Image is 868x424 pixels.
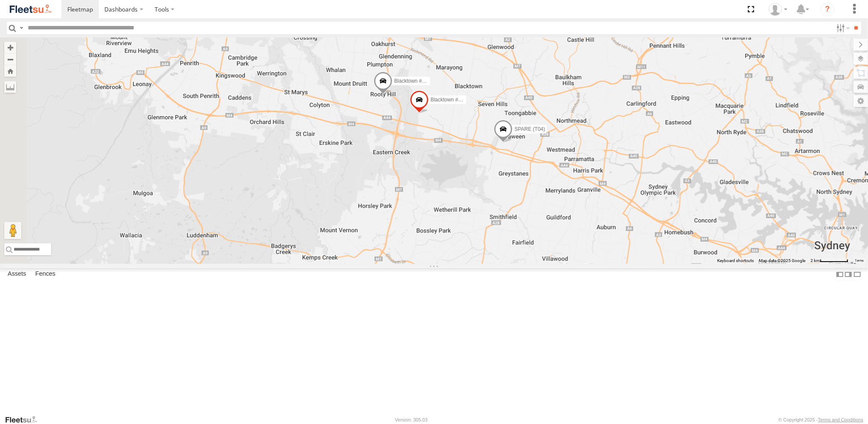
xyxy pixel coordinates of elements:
[4,42,16,53] button: Zoom in
[395,417,427,422] div: Version: 305.03
[818,417,863,422] a: Terms and Conditions
[3,268,30,280] label: Assets
[833,22,851,34] label: Search Filter Options
[844,268,853,280] label: Dock Summary Table to the Right
[4,53,16,65] button: Zoom out
[810,258,820,263] span: 2 km
[854,95,868,107] label: Map Settings
[759,258,805,263] span: Map data ©2025 Google
[4,81,16,93] label: Measure
[9,3,53,15] img: fleetsu-logo-horizontal.svg
[514,126,545,132] span: SPARE (T04)
[4,65,16,77] button: Zoom Home
[717,258,754,264] button: Keyboard shortcuts
[394,78,485,84] span: Blacktown #1 (T09 - [PERSON_NAME])
[779,417,863,422] div: © Copyright 2025 -
[766,3,790,16] div: Adrian Singleton
[821,3,834,16] i: ?
[808,258,851,264] button: Map Scale: 2 km per 63 pixels
[430,97,521,103] span: Blacktown #2 (T05 - [PERSON_NAME])
[836,268,844,280] label: Dock Summary Table to the Left
[4,222,21,239] button: Drag Pegman onto the map to open Street View
[853,268,862,280] label: Hide Summary Table
[5,415,44,424] a: Visit our Website
[18,22,25,34] label: Search Query
[855,259,864,262] a: Terms
[31,268,60,280] label: Fences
